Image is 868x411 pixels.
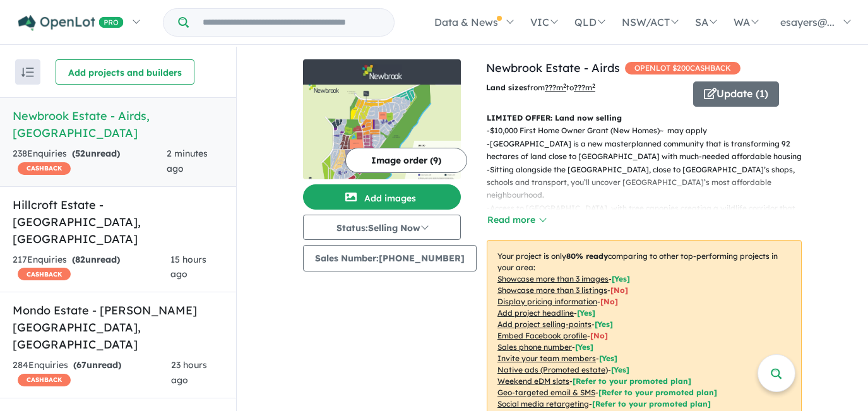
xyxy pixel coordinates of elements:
span: OPENLOT $ 200 CASHBACK [625,62,740,74]
span: [Yes] [611,365,629,374]
u: Native ads (Promoted estate) [497,365,608,374]
span: 82 [75,254,85,265]
p: - Access to [GEOGRAPHIC_DATA], with tree canopies creating a wildlife corridor that connects to [... [487,202,812,228]
u: Showcase more than 3 images [497,274,609,283]
div: 238 Enquir ies [13,146,167,177]
strong: ( unread) [72,254,120,265]
span: CASHBACK [18,268,71,280]
button: Add projects and builders [56,59,194,85]
p: - Sitting alongside the [GEOGRAPHIC_DATA], close to [GEOGRAPHIC_DATA]’s shops, schools and transp... [487,164,812,202]
b: Land sizes [486,83,527,92]
button: Update (1) [693,81,779,107]
img: Newbrook Estate - Airds [303,85,461,179]
span: [ No ] [610,285,628,295]
img: sort.svg [21,68,34,77]
img: Openlot PRO Logo White [18,15,124,31]
u: Geo-targeted email & SMS [497,388,595,397]
b: 80 % ready [566,251,608,261]
u: Showcase more than 3 listings [497,285,607,295]
u: Display pricing information [497,297,597,306]
strong: ( unread) [72,148,120,159]
span: [ No ] [590,331,608,340]
sup: 2 [592,82,595,89]
a: Newbrook Estate - Airds [486,61,620,75]
h5: Hillcroft Estate - [GEOGRAPHIC_DATA] , [GEOGRAPHIC_DATA] [13,196,223,247]
span: [Refer to your promoted plan] [592,399,711,408]
span: 2 minutes ago [167,148,208,174]
u: ??? m [545,83,566,92]
p: from [486,81,684,94]
a: Newbrook Estate - Airds LogoNewbrook Estate - Airds [303,59,461,179]
button: Status:Selling Now [303,215,461,240]
span: to [566,83,595,92]
h5: Mondo Estate - [PERSON_NAME][GEOGRAPHIC_DATA] , [GEOGRAPHIC_DATA] [13,302,223,353]
button: Read more [487,213,546,227]
u: Embed Facebook profile [497,331,587,340]
u: Add project selling-points [497,319,592,329]
u: Weekend eDM slots [497,376,569,386]
span: [Refer to your promoted plan] [573,376,691,386]
u: Add project headline [497,308,574,318]
u: Invite your team members [497,354,596,363]
sup: 2 [563,82,566,89]
u: Sales phone number [497,342,572,352]
button: Image order (9) [345,148,467,173]
input: Try estate name, suburb, builder or developer [191,9,391,36]
div: 284 Enquir ies [13,358,171,388]
span: esayers@... [780,16,835,28]
span: 23 hours ago [171,359,207,386]
button: Sales Number:[PHONE_NUMBER] [303,245,477,271]
span: [ Yes ] [612,274,630,283]
u: ???m [574,83,595,92]
span: 15 hours ago [170,254,206,280]
span: CASHBACK [18,374,71,386]
span: [ Yes ] [575,342,593,352]
h5: Newbrook Estate - Airds , [GEOGRAPHIC_DATA] [13,107,223,141]
span: 52 [75,148,85,159]
p: - [GEOGRAPHIC_DATA] is a new masterplanned community that is transforming 92 hectares of land clo... [487,138,812,164]
strong: ( unread) [73,359,121,371]
button: Add images [303,184,461,210]
span: [ Yes ] [599,354,617,363]
span: [ No ] [600,297,618,306]
div: 217 Enquir ies [13,253,170,283]
p: LIMITED OFFER: Land now selling [487,112,802,124]
u: Social media retargeting [497,399,589,408]
span: 67 [76,359,86,371]
img: Newbrook Estate - Airds Logo [308,64,456,80]
span: [ Yes ] [595,319,613,329]
span: [ Yes ] [577,308,595,318]
p: - $10,000 First Home Owner Grant (New Homes)~ may apply [487,124,812,137]
span: [Refer to your promoted plan] [598,388,717,397]
span: CASHBACK [18,162,71,175]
